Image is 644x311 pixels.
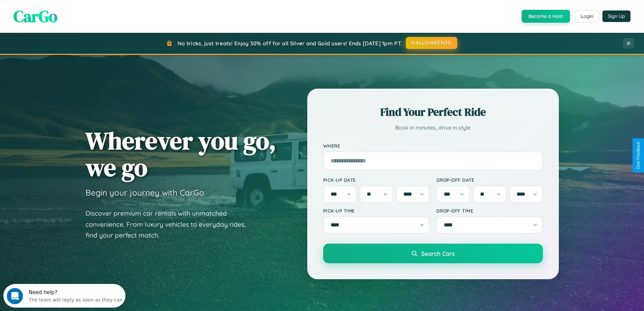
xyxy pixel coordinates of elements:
[177,40,402,47] span: No tricks, just treats! Enjoy 30% off for all Silver and Gold users! Ends [DATE] 1pm PT.
[575,10,599,22] button: Login
[323,123,543,133] p: Book in minutes, drive in style
[602,10,630,22] button: Sign Up
[3,284,125,308] iframe: Intercom live chat discovery launcher
[436,177,543,183] label: Drop-off Date
[86,187,204,198] h3: Begin your journey with CarGo
[436,208,543,214] label: Drop-off Time
[14,5,57,27] span: CarGo
[323,177,430,183] label: Pick-up Date
[522,10,570,23] button: Become a Host
[7,288,23,304] iframe: Intercom live chat
[636,142,641,169] div: Give Feedback
[323,143,543,149] label: Where
[323,105,543,119] h2: Find Your Perfect Ride
[86,127,276,181] h1: Wherever you go, we go
[25,11,119,18] div: The team will reply as soon as they can
[3,3,126,21] div: Open Intercom Messenger
[421,250,455,257] span: Search Cars
[323,244,543,263] button: Search Cars
[323,208,430,214] label: Pick-up Time
[25,6,119,11] div: Need help?
[406,37,457,49] button: HALLOWEEN30
[86,208,255,241] p: Discover premium car rentals with unmatched convenience. From luxury vehicles to everyday rides, ...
